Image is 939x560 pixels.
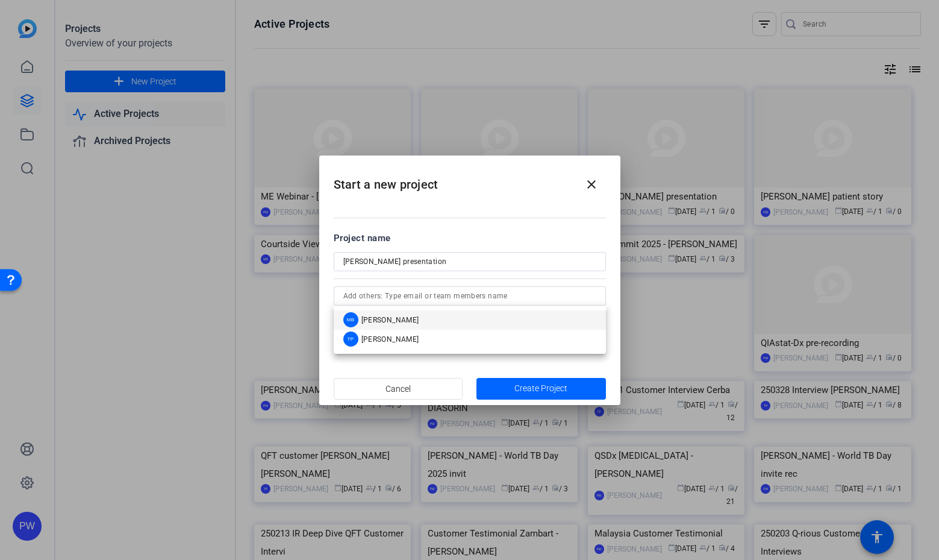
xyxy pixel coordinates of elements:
div: MB [343,312,358,327]
h2: Start a new project [319,156,620,204]
div: Project name [334,231,606,245]
span: Cancel [385,377,411,400]
span: [PERSON_NAME] [361,315,419,325]
mat-icon: close [584,177,599,192]
input: Add others: Type email or team members name [343,289,596,303]
button: Create Project [476,378,606,400]
span: [PERSON_NAME] [361,335,419,344]
button: Cancel [334,378,463,400]
span: Create Project [514,382,567,395]
div: TP [343,332,358,347]
input: Enter Project Name [343,254,596,269]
